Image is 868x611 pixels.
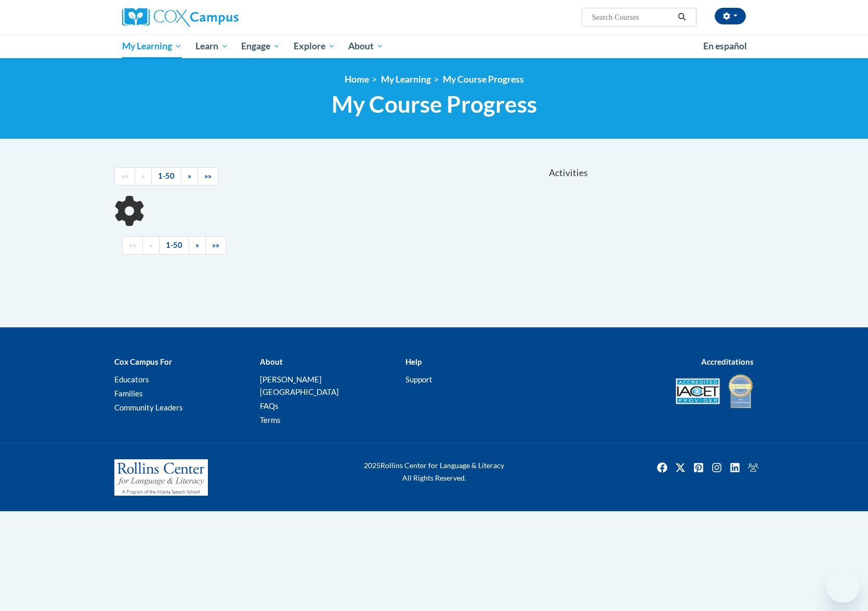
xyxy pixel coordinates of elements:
[696,35,754,57] a: En español
[129,241,136,249] span: ««
[114,389,143,398] a: Families
[745,459,761,476] img: Facebook group icon
[676,378,720,404] img: Accredited IACET® Provider
[381,74,431,85] a: My Learning
[325,459,543,484] div: Rollins Center for Language & Literacy All Rights Reserved.
[348,40,384,52] span: About
[345,74,369,85] a: Home
[260,415,281,424] a: Terms
[151,167,181,185] a: 1-50
[121,171,128,180] span: ««
[591,11,674,23] input: Search Courses
[260,375,339,396] a: [PERSON_NAME][GEOGRAPHIC_DATA]
[122,40,182,52] span: My Learning
[114,459,208,496] img: Rollins Center for Language & Literacy - A Program of the Atlanta Speech School
[114,403,183,412] a: Community Leaders
[122,8,239,26] img: Cox Campus
[342,34,391,58] a: About
[141,171,145,180] span: «
[260,357,283,366] b: About
[690,459,707,476] img: Pinterest icon
[189,236,206,255] a: Next
[672,459,689,476] img: Twitter icon
[287,34,342,58] a: Explore
[114,357,172,366] b: Cox Campus For
[727,459,743,476] img: LinkedIn icon
[294,40,335,52] span: Explore
[708,459,725,476] img: Instagram icon
[708,459,725,476] a: Instagram
[715,8,746,24] button: Account Settings
[122,236,143,255] a: Begining
[189,34,235,58] a: Learn
[205,236,226,255] a: End
[654,459,670,476] a: Facebook
[405,357,422,366] b: Help
[332,90,537,118] span: My Course Progress
[195,241,199,249] span: »
[115,34,189,58] a: My Learning
[149,241,153,249] span: «
[181,167,198,185] a: Next
[260,401,279,410] a: FAQs
[234,34,287,58] a: Engage
[549,167,588,179] span: Activities
[728,373,754,409] img: IDA® Accredited
[703,41,747,51] span: En español
[727,459,743,476] a: Linkedin
[114,375,149,384] a: Educators
[405,375,432,384] a: Support
[364,461,380,470] span: 2025
[443,74,524,85] a: My Course Progress
[107,34,761,58] div: Main menu
[195,40,228,52] span: Learn
[672,459,689,476] a: Twitter
[114,167,135,185] a: Begining
[745,459,761,476] a: Facebook Group
[690,459,707,476] a: Pinterest
[826,569,860,603] iframe: Button to launch messaging window
[654,459,670,476] img: Facebook icon
[212,241,219,249] span: »»
[674,11,690,23] button: Search
[198,167,218,185] a: End
[241,40,280,52] span: Engage
[159,236,189,255] a: 1-50
[122,8,320,26] a: Cox Campus
[142,236,160,255] a: Previous
[701,357,754,366] b: Accreditations
[188,171,191,180] span: »
[135,167,152,185] a: Previous
[204,171,212,180] span: »»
